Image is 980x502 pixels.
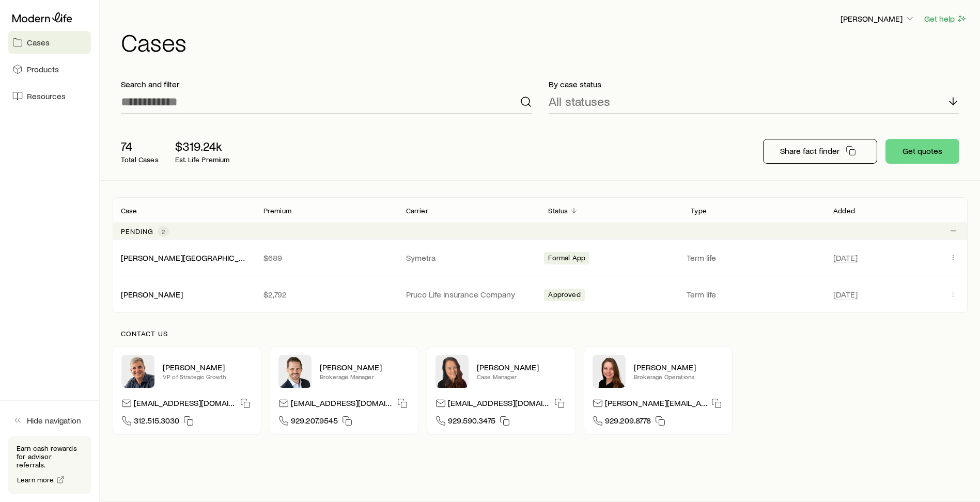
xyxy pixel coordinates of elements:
[841,13,915,24] p: [PERSON_NAME]
[548,254,585,264] span: Formal App
[121,330,959,338] p: Contact us
[435,355,469,388] img: Abby McGuigan
[263,253,390,263] p: $689
[320,362,410,372] p: [PERSON_NAME]
[278,355,312,388] img: Nick Weiler
[763,139,877,164] button: Share fact finder
[291,415,338,429] span: 929.207.9545
[634,372,724,381] p: Brokerage Operations
[163,372,253,381] p: VP of Strategic Growth
[8,31,91,54] a: Cases
[687,289,821,300] p: Term life
[924,13,968,25] button: Get help
[121,207,137,215] p: Case
[113,197,968,313] div: Client cases
[406,207,428,215] p: Carrier
[121,253,260,262] a: [PERSON_NAME][GEOGRAPHIC_DATA]
[8,85,91,107] a: Resources
[121,227,153,236] p: Pending
[134,415,179,429] span: 312.515.3030
[162,227,165,236] span: 2
[8,58,91,81] a: Products
[163,362,253,372] p: [PERSON_NAME]
[549,79,960,89] p: By case status
[687,253,821,263] p: Term life
[134,398,236,412] p: [EMAIL_ADDRESS][DOMAIN_NAME]
[448,398,550,412] p: [EMAIL_ADDRESS][DOMAIN_NAME]
[27,64,59,74] span: Products
[320,372,410,381] p: Brokerage Manager
[605,398,707,412] p: [PERSON_NAME][EMAIL_ADDRESS][DOMAIN_NAME]
[8,436,91,494] div: Earn cash rewards for advisor referrals.Learn more
[833,253,858,263] span: [DATE]
[691,207,707,215] p: Type
[121,253,247,263] div: [PERSON_NAME][GEOGRAPHIC_DATA]
[121,79,532,89] p: Search and filter
[17,444,83,469] p: Earn cash rewards for advisor referrals.
[840,13,915,25] button: [PERSON_NAME]
[593,355,626,388] img: Ellen Wall
[27,91,66,101] span: Resources
[548,207,568,215] p: Status
[605,415,651,429] span: 929.209.8778
[477,372,567,381] p: Case Manager
[121,289,183,300] div: [PERSON_NAME]
[8,409,91,432] button: Hide navigation
[263,207,291,215] p: Premium
[477,362,567,372] p: [PERSON_NAME]
[780,146,839,156] p: Share fact finder
[885,139,959,164] button: Get quotes
[833,207,855,215] p: Added
[121,289,183,299] a: [PERSON_NAME]
[121,29,968,54] h1: Cases
[448,415,495,429] span: 929.590.3475
[406,253,532,263] p: Symetra
[291,398,393,412] p: [EMAIL_ADDRESS][DOMAIN_NAME]
[833,289,858,300] span: [DATE]
[634,362,724,372] p: [PERSON_NAME]
[548,290,580,301] span: Approved
[27,415,81,426] span: Hide navigation
[121,155,159,164] p: Total Cases
[121,139,159,153] p: 74
[263,289,390,300] p: $2,792
[175,155,230,164] p: Est. Life Premium
[121,355,154,388] img: Bill Ventura
[549,94,610,108] p: All statuses
[175,139,230,153] p: $319.24k
[27,37,50,48] span: Cases
[17,476,54,483] span: Learn more
[406,289,532,300] p: Pruco Life Insurance Company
